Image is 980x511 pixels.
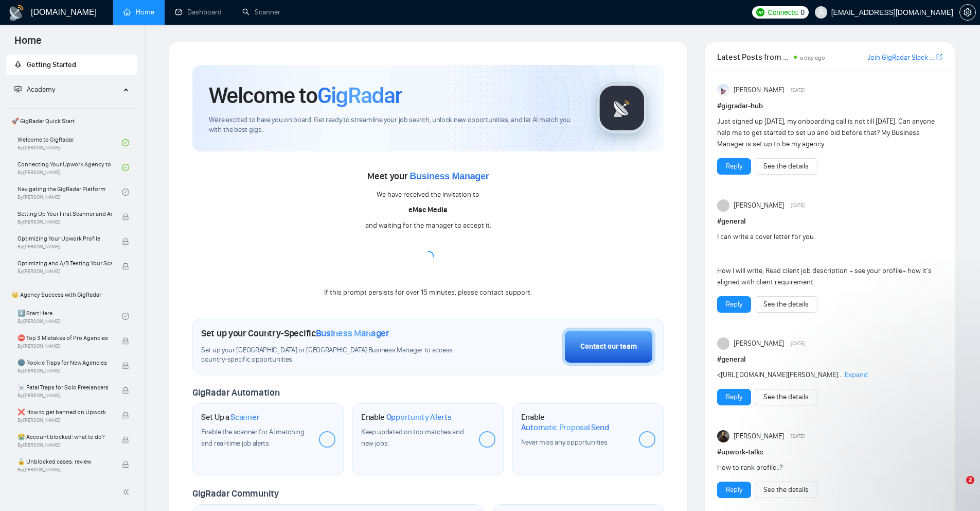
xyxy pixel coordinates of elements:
span: ❌ How to get banned on Upwork [17,407,112,417]
span: 🚀 GigRadar Quick Start [7,111,136,131]
h1: Enable [521,412,631,432]
span: ⛔ Top 3 Mistakes of Pro Agencies [17,333,112,343]
span: Scanner [230,412,259,422]
span: lock [122,337,129,345]
h1: # gigradar-hub [717,100,942,112]
a: homeHome [123,8,154,16]
a: Navigating the GigRadar PlatformBy[PERSON_NAME] [17,181,122,203]
span: [PERSON_NAME] [734,84,784,96]
span: How to rank profile..? [717,463,782,472]
img: Anisuzzaman Khan [717,84,729,96]
b: eMac Media [408,206,448,214]
span: 2 [966,476,974,484]
button: Reply [717,296,751,313]
a: See the details [763,161,809,172]
span: lock [122,461,129,468]
button: Reply [717,482,751,498]
span: [DATE] [791,201,805,210]
span: By [PERSON_NAME] [17,417,112,423]
span: We're excited to have you on board. Get ready to streamline your job search, unlock new opportuni... [209,115,580,135]
span: 🔓 Unblocked cases: review [17,456,112,467]
span: fund-projection-screen [14,86,22,93]
h1: Set Up a [201,412,259,422]
span: export [936,53,942,61]
a: Reply [726,161,742,172]
span: By [PERSON_NAME] [17,244,112,250]
span: Academy [27,85,55,94]
span: lock [122,387,129,394]
span: lock [122,238,129,245]
button: setting [959,4,976,21]
span: Business Manager [316,328,389,339]
span: Enable the scanner for AI matching and real-time job alerts. [201,428,305,448]
div: If this prompt persists for over 15 minutes, please contact support. [324,287,532,298]
span: GigRadar Automation [192,387,279,398]
a: Reply [726,299,742,310]
div: and waiting for the manager to accept it. [365,220,491,231]
span: Setting Up Your First Scanner and Auto-Bidder [17,209,112,219]
span: By [PERSON_NAME] [17,467,112,473]
a: dashboardDashboard [175,8,222,16]
span: Academy [14,85,55,94]
button: See the details [755,296,817,313]
button: See the details [755,389,817,405]
span: 🌚 Rookie Traps for New Agencies [17,357,112,368]
div: Contact our team [580,341,637,352]
a: 1️⃣ Start HereBy[PERSON_NAME] [17,305,122,328]
a: Reply [726,484,742,496]
button: Reply [717,389,751,405]
h1: # general [717,216,942,227]
span: Optimizing and A/B Testing Your Scanner for Better Results [17,258,112,268]
span: < ... [717,370,843,379]
span: 😭 Account blocked: what to do? [17,432,112,442]
span: Set up your [GEOGRAPHIC_DATA] or [GEOGRAPHIC_DATA] Business Manager to access country-specific op... [201,346,474,365]
a: export [936,52,942,62]
span: Optimizing Your Upwork Profile [17,233,112,244]
button: See the details [755,158,817,175]
iframe: Intercom live chat [945,476,970,501]
span: check-circle [122,313,129,320]
li: Getting Started [6,55,137,75]
span: lock [122,362,129,369]
span: Opportunity Alerts [386,412,452,422]
span: GigRadar Community [192,488,279,499]
span: user [817,9,825,16]
span: By [PERSON_NAME] [17,442,112,448]
span: Never miss any opportunities. [521,438,609,447]
span: check-circle [122,189,129,196]
img: logo [8,5,25,21]
span: lock [122,213,129,220]
img: Bikon Kumar Das [717,430,729,442]
h1: Welcome to [209,81,402,109]
span: Keep updated on top matches and new jobs. [361,428,464,448]
span: lock [122,436,129,444]
h1: # upwork-talks [717,447,942,458]
a: Connecting Your Upwork Agency to GigRadarBy[PERSON_NAME] [17,156,122,179]
span: By [PERSON_NAME] [17,368,112,374]
span: 👑 Agency Success with GigRadar [7,284,136,305]
span: Home [6,33,50,55]
span: [PERSON_NAME] [734,431,784,442]
h1: Set up your Country-Specific [201,328,389,339]
span: Automatic Proposal Send [521,422,609,433]
span: double-left [122,487,133,497]
span: By [PERSON_NAME] [17,343,112,349]
span: Meet your [367,171,489,182]
span: By [PERSON_NAME] [17,219,112,225]
span: [PERSON_NAME] [734,338,784,349]
button: Contact our team [562,328,655,366]
span: rocket [14,61,22,68]
span: Connects: [768,7,798,18]
span: By [PERSON_NAME] [17,268,112,275]
button: See the details [755,482,817,498]
h1: Enable [361,412,452,422]
span: Business Manager [409,171,489,181]
a: setting [959,8,976,16]
span: GigRadar [317,81,402,109]
span: lock [122,263,129,270]
h1: # general [717,354,942,365]
a: Welcome to GigRadarBy[PERSON_NAME] [17,131,122,154]
span: Expand [845,370,868,379]
span: [DATE] [791,86,805,95]
span: [DATE] [791,339,805,348]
